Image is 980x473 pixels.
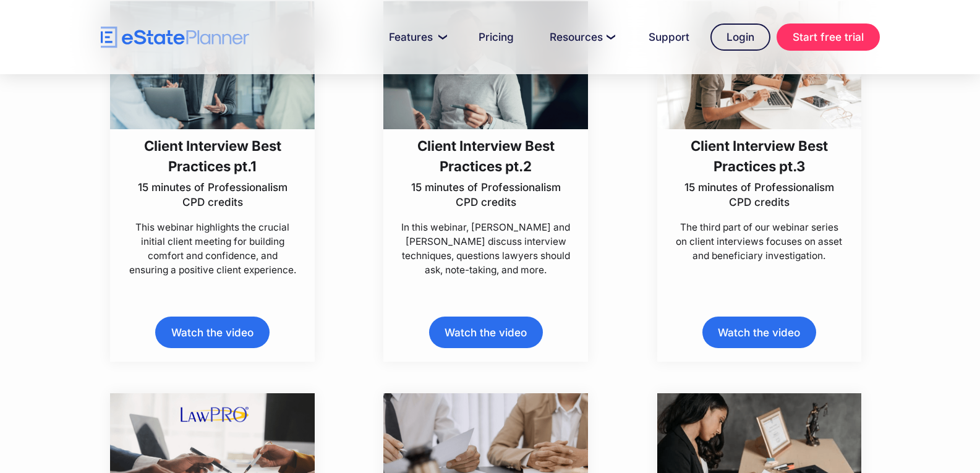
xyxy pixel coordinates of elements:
p: 15 minutes of Professionalism CPD credits [127,180,298,210]
a: Client Interview Best Practices pt.215 minutes of Professionalism CPD creditsIn this webinar, [PE... [383,1,588,278]
p: 15 minutes of Professionalism CPD credits [674,180,845,210]
a: Features [374,25,458,49]
a: Resources [535,25,628,49]
p: This webinar highlights the crucial initial client meeting for building comfort and confidence, a... [127,220,298,278]
h3: Client Interview Best Practices pt.2 [401,135,571,177]
h3: Client Interview Best Practices pt.1 [127,135,298,177]
p: 15 minutes of Professionalism CPD credits [401,180,571,210]
a: Watch the video [429,317,543,348]
p: The third part of our webinar series on client interviews focuses on asset and beneficiary invest... [674,220,845,263]
a: Start free trial [777,23,880,51]
a: Client Interview Best Practices pt.315 minutes of Professionalism CPD creditsThe third part of ou... [657,1,862,263]
h3: Client Interview Best Practices pt.3 [674,135,845,177]
a: Watch the video [155,317,269,348]
a: Client Interview Best Practices pt.115 minutes of Professionalism CPD creditsThis webinar highlig... [110,1,315,278]
a: Login [710,23,770,51]
a: home [101,27,249,48]
a: Watch the video [702,317,816,348]
p: In this webinar, [PERSON_NAME] and [PERSON_NAME] discuss interview techniques, questions lawyers ... [401,220,571,278]
a: Pricing [464,25,529,49]
a: Support [634,25,704,49]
